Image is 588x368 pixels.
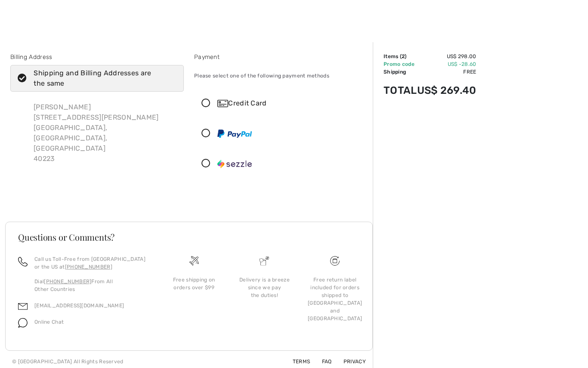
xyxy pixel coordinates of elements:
[65,264,112,270] a: [PHONE_NUMBER]
[27,95,184,171] div: [PERSON_NAME] [STREET_ADDRESS][PERSON_NAME] [GEOGRAPHIC_DATA], [GEOGRAPHIC_DATA], [GEOGRAPHIC_DAT...
[417,53,477,60] td: US$ 298.00
[282,359,310,365] a: Terms
[12,358,124,365] div: © [GEOGRAPHIC_DATA] All Rights Reserved
[34,278,149,293] p: Dial From All Other Countries
[384,68,417,76] td: Shipping
[402,53,405,59] span: 2
[330,256,340,266] img: Free shipping on orders over $99
[217,130,252,138] img: PayPal
[417,76,477,105] td: US$ 269.40
[217,100,228,107] img: Credit Card
[306,276,363,322] div: Free return label included for orders shipped to [GEOGRAPHIC_DATA] and [GEOGRAPHIC_DATA]
[194,53,368,62] div: Payment
[333,359,366,365] a: Privacy
[384,60,417,68] td: Promo code
[44,278,91,285] a: [PHONE_NUMBER]
[194,65,368,87] div: Please select one of the following payment methods
[18,302,28,311] img: email
[18,257,28,266] img: call
[417,60,477,68] td: US$ -28.60
[312,359,332,365] a: FAQ
[217,160,252,168] img: Sezzle
[384,76,417,105] td: Total
[166,276,223,291] div: Free shipping on orders over $99
[260,256,269,266] img: Delivery is a breeze since we pay the duties!
[18,233,360,241] h3: Questions or Comments?
[34,255,149,271] p: Call us Toll-Free from [GEOGRAPHIC_DATA] or the US at
[217,98,362,108] div: Credit Card
[236,276,293,299] div: Delivery is a breeze since we pay the duties!
[417,68,477,76] td: Free
[384,53,417,60] td: Items ( )
[10,53,184,62] div: Billing Address
[34,68,171,89] div: Shipping and Billing Addresses are the same
[189,256,199,266] img: Free shipping on orders over $99
[34,319,64,325] span: Online Chat
[34,303,124,309] a: [EMAIL_ADDRESS][DOMAIN_NAME]
[18,318,28,328] img: chat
